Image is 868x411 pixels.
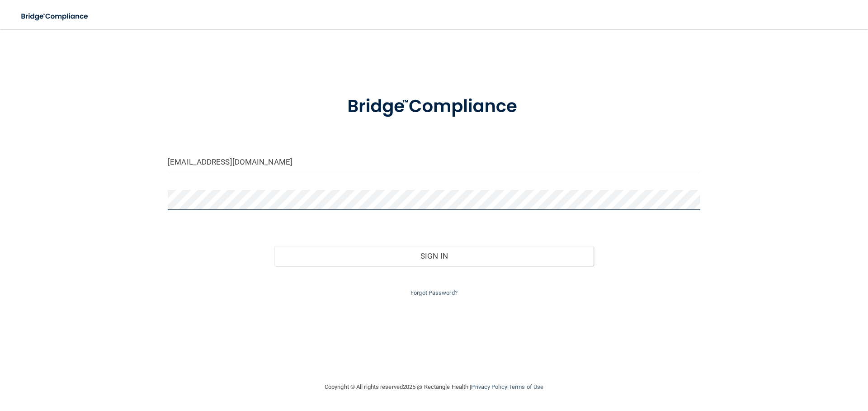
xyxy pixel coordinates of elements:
[14,7,97,26] img: bridge_compliance_login_screen.278c3ca4.svg
[274,246,594,266] button: Sign In
[509,383,543,390] a: Terms of Use
[269,373,599,402] div: Copyright © All rights reserved 2025 @ Rectangle Health | |
[410,289,458,296] a: Forgot Password?
[329,83,539,130] img: bridge_compliance_login_screen.278c3ca4.svg
[168,152,700,172] input: Email
[471,383,507,390] a: Privacy Policy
